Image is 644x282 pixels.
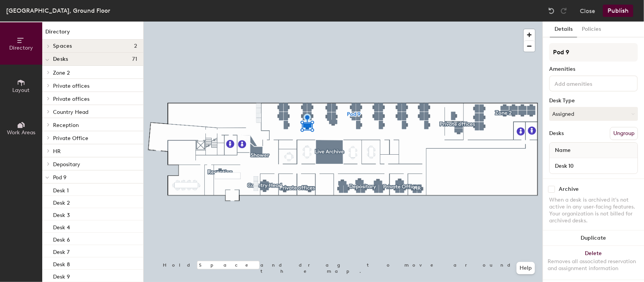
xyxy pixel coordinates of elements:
div: Desks [549,130,564,137]
span: Private Office [53,135,88,142]
span: 71 [132,56,137,62]
p: Desk 1 [53,185,69,194]
input: Add amenities [553,78,622,88]
img: Redo [560,7,568,15]
div: Archive [559,186,579,192]
span: Work Areas [7,129,35,136]
span: Spaces [53,43,72,49]
span: HR [53,148,61,155]
button: Details [550,22,577,37]
input: Unnamed desk [551,160,636,171]
div: Desk Type [549,98,638,104]
span: Directory [9,45,33,51]
button: Publish [603,5,633,17]
button: Ungroup [610,127,638,140]
div: [GEOGRAPHIC_DATA], Ground Floor [6,6,110,15]
h1: Directory [42,28,143,40]
span: Private offices [53,96,89,102]
div: Removes all associated reservation and assignment information [548,258,639,272]
button: Close [580,5,595,17]
p: Desk 4 [53,222,70,231]
div: Amenities [549,66,638,72]
button: Duplicate [543,230,644,246]
span: Pod 9 [53,174,66,181]
p: Desk 7 [53,247,70,255]
span: Zone 2 [53,70,70,76]
span: 2 [134,43,137,49]
span: Layout [13,87,30,93]
img: Undo [548,7,555,15]
p: Desk 8 [53,259,70,268]
p: Desk 6 [53,234,70,243]
div: When a desk is archived it's not active in any user-facing features. Your organization is not bil... [549,197,638,224]
span: Name [551,144,574,157]
p: Desk 2 [53,197,70,206]
span: Private offices [53,83,89,89]
button: Help [517,262,535,274]
span: Depositary [53,161,80,168]
span: Country Head [53,109,88,115]
button: DeleteRemoves all associated reservation and assignment information [543,246,644,280]
button: Assigned [549,107,638,121]
p: Desk 9 [53,271,70,280]
span: Desks [53,56,68,62]
span: Reception [53,122,79,128]
button: Policies [577,22,606,37]
p: Desk 3 [53,210,70,219]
